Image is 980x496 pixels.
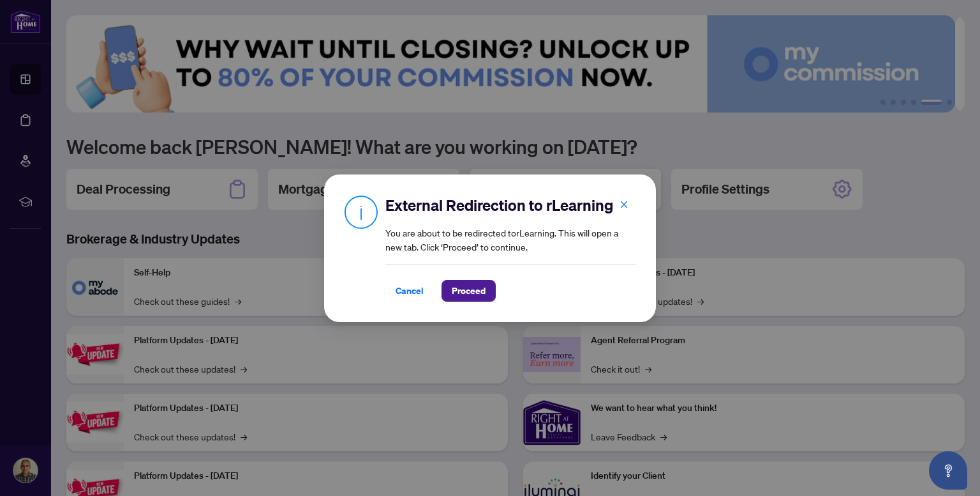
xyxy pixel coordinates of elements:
[929,451,967,490] button: Open asap
[452,281,486,301] span: Proceed
[385,195,635,215] h2: External Redirection to rLearning
[345,195,378,229] img: Info Icon
[385,280,434,302] button: Cancel
[385,195,635,302] div: You are about to be redirected to rLearning . This will open a new tab. Click ‘Proceed’ to continue.
[396,281,424,301] span: Cancel
[620,199,628,208] span: close
[442,280,496,302] button: Proceed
